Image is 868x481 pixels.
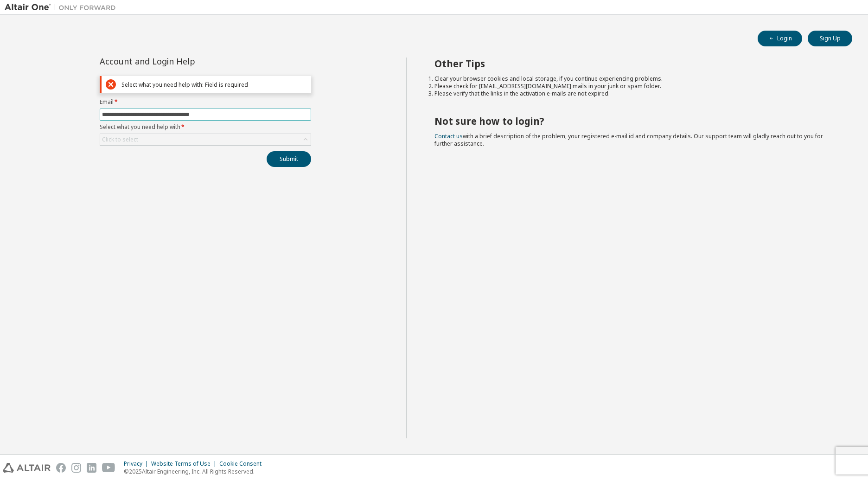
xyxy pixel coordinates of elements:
div: Click to select [102,136,138,143]
button: Submit [267,151,311,167]
div: Select what you need help with: Field is required [121,81,307,88]
a: Contact us [434,132,463,140]
img: facebook.svg [56,463,66,473]
label: Select what you need help with [100,123,311,131]
div: Click to select [100,134,311,145]
button: Login [758,31,802,46]
div: Account and Login Help [100,58,269,65]
label: Email [100,98,311,106]
li: Please check for [EMAIL_ADDRESS][DOMAIN_NAME] mails in your junk or spam folder. [434,83,836,90]
img: linkedin.svg [87,463,96,473]
div: Website Terms of Use [151,460,219,468]
img: instagram.svg [71,463,81,473]
span: with a brief description of the problem, your registered e-mail id and company details. Our suppo... [434,132,823,148]
img: Altair One [5,3,121,12]
h2: Other Tips [434,58,836,70]
p: © 2025 Altair Engineering, Inc. All Rights Reserved. [124,468,267,475]
h2: Not sure how to login? [434,115,836,127]
div: Cookie Consent [219,460,267,468]
li: Please verify that the links in the activation e-mails are not expired. [434,90,836,97]
div: Privacy [124,460,151,468]
img: youtube.svg [102,463,115,473]
img: altair_logo.svg [3,463,51,473]
button: Sign Up [808,31,852,46]
li: Clear your browser cookies and local storage, if you continue experiencing problems. [434,75,836,83]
